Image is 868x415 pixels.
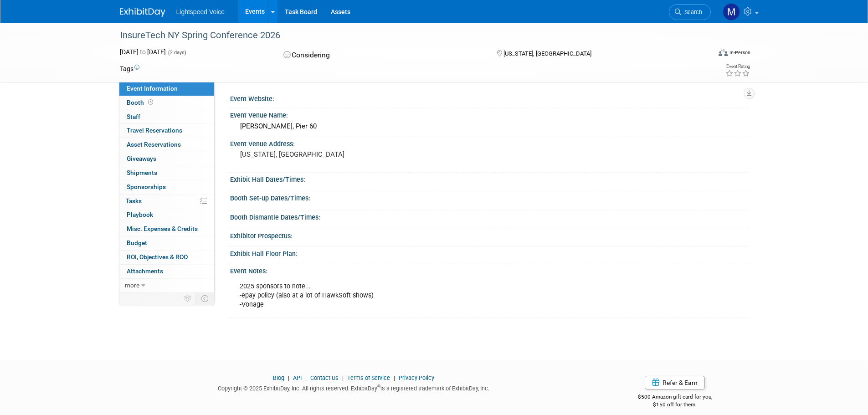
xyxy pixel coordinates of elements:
a: Contact Us [310,374,339,381]
div: Booth Dismantle Dates/Times: [230,210,749,222]
a: Playbook [119,208,214,222]
a: Booth [119,96,214,110]
div: Event Website: [230,92,749,103]
span: Travel Reservations [127,127,182,134]
div: Booth Set-up Dates/Times: [230,191,749,203]
a: API [293,374,302,381]
span: [US_STATE], [GEOGRAPHIC_DATA] [503,50,591,57]
img: Malinda Boyette [723,3,740,20]
span: | [340,374,346,381]
div: Event Venue Name: [230,108,749,120]
a: Shipments [119,166,214,180]
a: Event Information [119,82,214,96]
div: Exhibit Hall Floor Plan: [230,247,749,258]
td: Toggle Event Tabs [195,292,214,304]
span: Booth [127,99,155,106]
td: Personalize Event Tab Strip [180,292,196,304]
div: Copyright © 2025 ExhibitDay, Inc. All rights reserved. ExhibitDay is a registered trademark of Ex... [120,382,588,393]
a: ROI, Objectives & ROO [119,251,214,264]
a: Attachments [119,265,214,278]
span: Tasks [126,197,142,205]
div: In-Person [729,49,750,56]
a: Travel Reservations [119,124,214,138]
div: InsureTech NY Spring Conference 2026 [117,27,697,44]
a: Search [669,4,711,20]
pre: [US_STATE], [GEOGRAPHIC_DATA] [240,150,436,159]
span: Attachments [127,267,163,275]
div: Event Venue Address: [230,137,749,149]
span: to [139,48,147,56]
a: Sponsorships [119,180,214,194]
div: Exhibitor Prospectus: [230,229,749,241]
td: Tags [120,64,139,73]
div: Event Format [657,47,751,61]
span: Misc. Expenses & Credits [127,225,198,232]
a: Tasks [119,195,214,208]
span: (2 days) [167,50,186,56]
div: Exhibit Hall Dates/Times: [230,173,749,184]
a: Misc. Expenses & Credits [119,222,214,236]
a: Staff [119,110,214,124]
span: Giveaways [127,155,156,162]
img: ExhibitDay [120,8,165,17]
span: Booth not reserved yet [146,99,155,106]
span: | [286,374,292,381]
span: Event Information [127,85,178,92]
div: Event Rating [725,64,750,69]
span: Lightspeed Voice [176,8,225,15]
a: Budget [119,236,214,250]
span: Shipments [127,169,157,176]
div: [PERSON_NAME], Pier 60 [237,119,742,133]
a: more [119,279,214,292]
a: Giveaways [119,152,214,166]
div: $500 Amazon gift card for you, [601,387,749,408]
a: Terms of Service [347,374,390,381]
span: Search [681,9,702,15]
span: Asset Reservations [127,141,181,148]
span: ROI, Objectives & ROO [127,253,188,261]
span: | [303,374,309,381]
div: Considering [281,47,482,63]
span: Budget [127,239,147,246]
span: Sponsorships [127,183,166,190]
img: Format-Inperson.png [719,49,728,56]
div: $150 off for them. [601,401,749,409]
span: Playbook [127,211,153,218]
div: Event Notes: [230,264,749,276]
a: Blog [273,374,284,381]
span: more [125,282,139,289]
span: [DATE] [DATE] [120,48,166,56]
a: Asset Reservations [119,138,214,152]
span: | [391,374,397,381]
sup: ® [377,384,380,389]
span: Staff [127,113,140,120]
a: Privacy Policy [399,374,434,381]
div: 2025 sponsors to note... -epay policy (also at a lot of HawkSoft shows) -Vonage [233,277,647,314]
a: Refer & Earn [645,376,705,389]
